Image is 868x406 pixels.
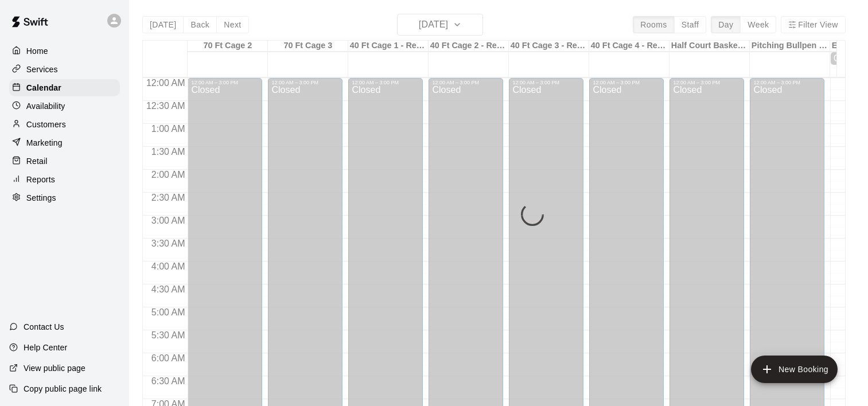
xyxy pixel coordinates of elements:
a: Marketing [9,134,120,151]
p: Customers [26,119,66,130]
p: Reports [26,174,55,185]
p: Home [26,45,48,57]
a: Settings [9,189,120,206]
button: add [751,356,838,383]
span: 5:30 AM [149,330,188,340]
div: 12:00 AM – 3:00 PM [352,80,419,85]
p: Marketing [26,137,63,149]
p: Contact Us [24,321,64,333]
span: 2:30 AM [149,193,188,202]
p: View public page [24,362,85,374]
p: Services [26,64,58,75]
div: 12:00 AM – 3:00 PM [191,80,259,85]
p: Settings [26,192,56,204]
div: 70 Ft Cage 3 [268,41,348,52]
span: 4:00 AM [149,261,188,271]
div: 40 Ft Cage 3 - Retractable [509,41,589,52]
span: 5:00 AM [149,307,188,317]
a: Retail [9,153,120,170]
a: Home [9,42,120,60]
span: 12:00 AM [143,78,188,88]
p: Calendar [26,82,61,93]
a: Availability [9,97,120,115]
span: 4:30 AM [149,284,188,294]
p: Copy public page link [24,383,102,395]
div: 12:00 AM – 3:00 PM [271,80,339,85]
p: Availability [26,100,65,112]
div: 12:00 AM – 3:00 PM [673,80,741,85]
a: Services [9,61,120,78]
span: 6:30 AM [149,376,188,386]
div: 12:00 AM – 3:00 PM [753,80,821,85]
a: Customers [9,116,120,133]
div: 12:00 AM – 3:00 PM [432,80,500,85]
div: Half Court Basketball Court [670,41,750,52]
span: 3:00 AM [149,216,188,225]
div: 70 Ft Cage 2 [188,41,268,52]
div: 12:00 AM – 3:00 PM [593,80,660,85]
p: Help Center [24,342,67,353]
a: Calendar [9,79,120,96]
span: 1:30 AM [149,147,188,157]
span: 1:00 AM [149,124,188,134]
div: 40 Ft Cage 4 - Retractable [589,41,670,52]
div: 12:00 AM – 3:00 PM [512,80,580,85]
a: Reports [9,171,120,188]
div: 40 Ft Cage 2 - Retractable [429,41,509,52]
span: 12:30 AM [143,101,188,111]
span: 3:30 AM [149,239,188,248]
div: 40 Ft Cage 1 - Retractable [348,41,429,52]
span: 2:00 AM [149,170,188,179]
p: Retail [26,155,48,167]
div: Pitching Bullpen - 70 Ft Cage 1 (NO HITTING ALLOWED) [750,41,830,52]
span: 6:00 AM [149,353,188,363]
